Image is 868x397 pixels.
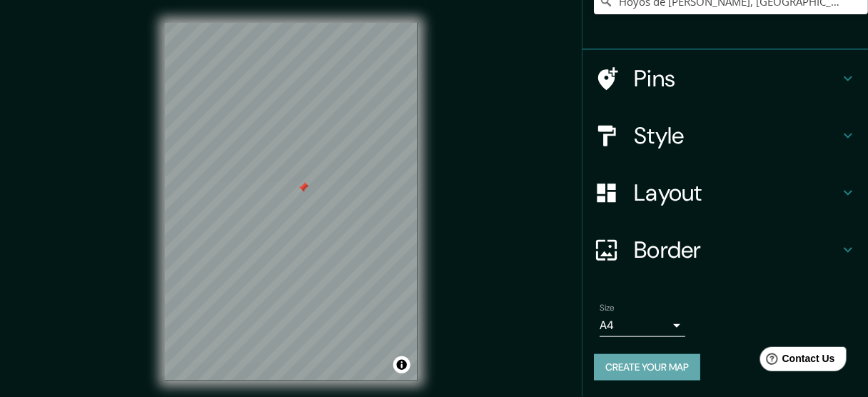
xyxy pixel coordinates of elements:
[634,179,839,207] h4: Layout
[741,341,852,381] iframe: Help widget launcher
[634,64,839,93] h4: Pins
[634,236,839,264] h4: Border
[594,354,700,381] button: Create your map
[393,356,410,373] button: Toggle attribution
[582,107,868,164] div: Style
[582,164,868,221] div: Layout
[600,302,615,314] label: Size
[600,314,685,337] div: A4
[165,23,418,381] canvas: Map
[634,121,839,150] h4: Style
[582,221,868,278] div: Border
[582,50,868,107] div: Pins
